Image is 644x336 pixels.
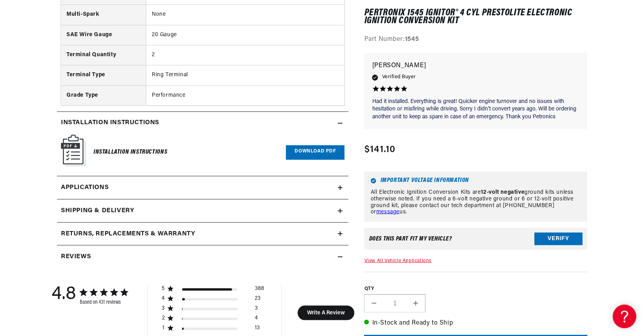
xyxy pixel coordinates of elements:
th: Multi-Spark [61,5,146,25]
h2: Shipping & Delivery [61,206,134,216]
strong: 12-volt negative [480,189,524,195]
div: 3 [162,305,165,312]
strong: 1545 [405,37,419,43]
h2: Installation instructions [61,118,159,128]
div: 3 [255,305,258,314]
td: None [146,5,344,25]
a: View All Vehicle Applications [364,258,431,263]
summary: Shipping & Delivery [57,199,348,222]
div: 4 [255,314,258,324]
div: 2 [162,314,165,321]
span: Applications [61,182,109,193]
td: 2 [146,45,344,65]
button: Write A Review [297,305,354,320]
span: Verified Buyer [382,73,416,82]
h6: Installation Instructions [94,147,167,158]
div: 388 [255,285,264,295]
summary: Reviews [57,245,348,268]
p: Had it installed. Everything is great! Quicker engine turnover and no issues with hesitation or m... [372,98,579,121]
div: 1 [162,324,165,331]
th: Grade Type [61,85,146,105]
h2: Reviews [61,252,91,262]
td: Ring Terminal [146,65,344,85]
td: Performance [146,85,344,105]
a: Download PDF [286,145,344,160]
div: 3 star by 3 reviews [162,305,264,314]
h1: PerTronix 1545 Ignitor® 4 cyl Prestolite Electronic Ignition Conversion Kit [364,9,587,25]
div: 5 star by 388 reviews [162,285,264,295]
img: Instruction Manual [61,134,86,166]
div: 1 star by 13 reviews [162,324,264,334]
div: 13 [255,324,260,334]
div: Part Number: [364,35,587,45]
a: message [376,209,399,215]
span: $141.10 [364,143,396,157]
th: Terminal Quantity [61,45,146,65]
summary: Installation instructions [57,112,348,134]
h6: Important Voltage Information [370,178,581,184]
div: 23 [255,295,261,305]
div: Does This part fit My vehicle? [369,235,452,242]
summary: Returns, Replacements & Warranty [57,222,348,245]
td: 20 Gauge [146,25,344,45]
p: [PERSON_NAME] [372,61,579,72]
div: 4 [162,295,165,302]
h2: Returns, Replacements & Warranty [61,229,195,239]
div: 4 star by 23 reviews [162,295,264,305]
div: 4.8 [52,284,76,305]
th: SAE Wire Gauge [61,25,146,45]
p: All Electronic Ignition Conversion Kits are ground kits unless otherwise noted. If you need a 6-v... [370,189,581,215]
label: QTY [364,285,587,292]
a: Applications [57,176,348,199]
button: Verify [534,232,582,245]
div: 2 star by 4 reviews [162,314,264,324]
div: Based on 431 reviews [80,299,128,305]
div: 5 [162,285,165,292]
th: Terminal Type [61,65,146,85]
p: In-Stock and Ready to Ship [364,318,587,329]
